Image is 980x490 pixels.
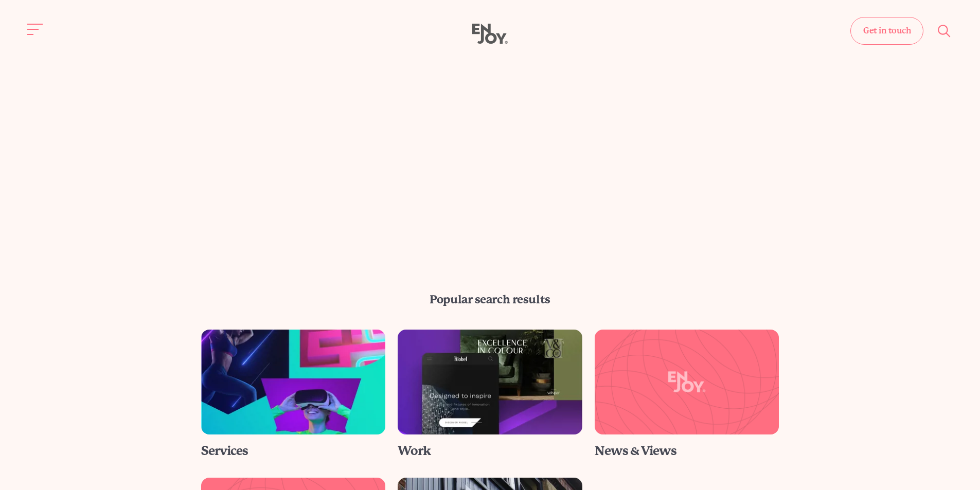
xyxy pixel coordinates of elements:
a: Work Work [391,330,589,459]
button: Site navigation [25,19,46,40]
img: Services [201,330,386,434]
img: Work [398,330,582,434]
a: News & Views News & Views [589,330,786,459]
span: Services [201,444,248,458]
button: Site search [934,20,955,42]
img: News & Views [595,330,779,434]
a: Get in touch [850,17,923,45]
span: News & Views [595,444,676,458]
a: Services Services [195,330,392,459]
span: Work [398,444,431,458]
h2: Popular search results [201,292,779,308]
